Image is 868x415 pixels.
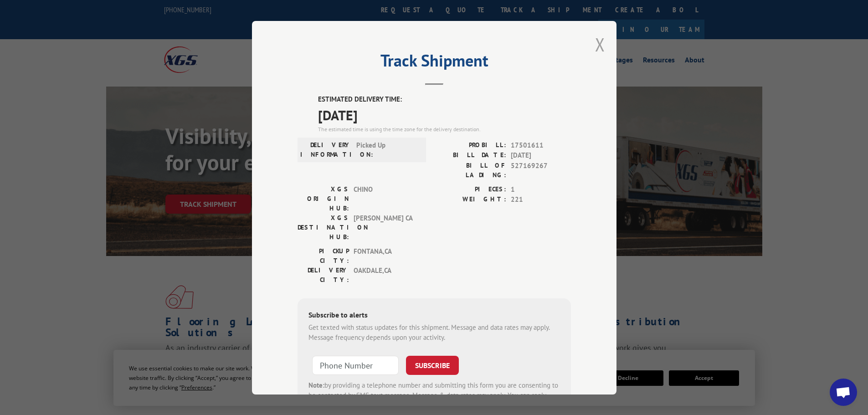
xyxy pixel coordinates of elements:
[308,380,324,389] strong: Note:
[308,309,560,322] div: Subscribe to alerts
[356,140,418,159] span: Picked Up
[406,355,459,374] button: SUBSCRIBE
[434,195,506,205] label: WEIGHT:
[318,94,571,105] label: ESTIMATED DELIVERY TIME:
[312,355,399,374] input: Phone Number
[308,322,560,343] div: Get texted with status updates for this shipment. Message and data rates may apply. Message frequ...
[298,246,349,265] label: PICKUP CITY:
[434,140,506,150] label: PROBILL:
[434,150,506,161] label: BILL DATE:
[354,213,415,241] span: [PERSON_NAME] CA
[298,265,349,284] label: DELIVERY CITY:
[434,184,506,195] label: PIECES:
[318,104,571,125] span: [DATE]
[511,160,571,179] span: 527169267
[434,160,506,179] label: BILL OF LADING:
[298,213,349,241] label: XGS DESTINATION HUB:
[298,184,349,213] label: XGS ORIGIN HUB:
[511,140,571,150] span: 17501611
[354,184,415,213] span: CHINO
[300,140,352,159] label: DELIVERY INFORMATION:
[354,265,415,284] span: OAKDALE , CA
[830,379,857,406] a: Open chat
[318,125,571,133] div: The estimated time is using the time zone for the delivery destination.
[298,54,571,72] h2: Track Shipment
[511,195,571,205] span: 221
[511,184,571,195] span: 1
[511,150,571,161] span: [DATE]
[354,246,415,265] span: FONTANA , CA
[595,32,605,56] button: Close modal
[308,380,560,411] div: by providing a telephone number and submitting this form you are consenting to be contacted by SM...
